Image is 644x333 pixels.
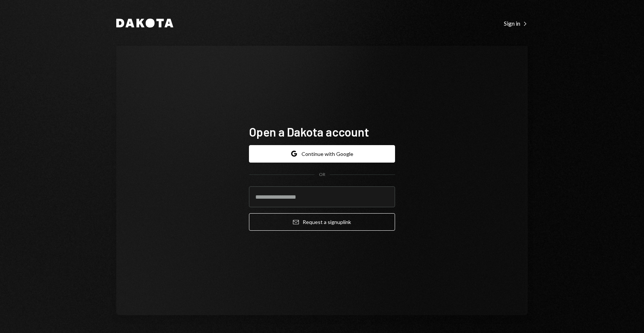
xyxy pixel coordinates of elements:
[249,124,395,139] h1: Open a Dakota account
[504,19,528,27] a: Sign in
[319,172,325,178] div: OR
[504,20,528,27] div: Sign in
[249,213,395,231] button: Request a signuplink
[249,145,395,163] button: Continue with Google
